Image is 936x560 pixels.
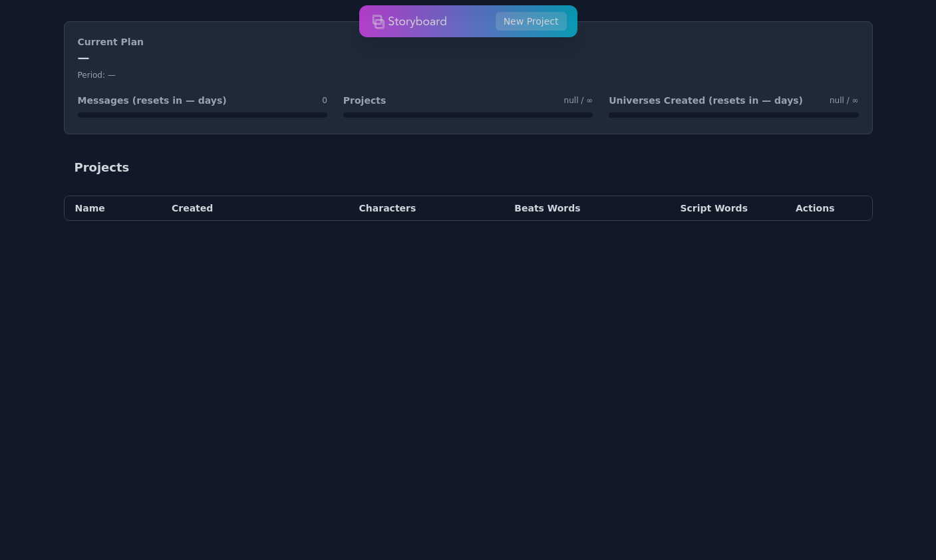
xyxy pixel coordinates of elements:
span: null / ∞ [830,95,859,106]
th: Name [65,196,161,220]
th: Beats Words [426,196,591,220]
th: Characters [279,196,427,220]
h4: Messages (resets in — days) [78,94,227,107]
button: New Project [496,12,567,31]
img: storyboard [372,8,446,35]
h3: Current Plan [78,35,859,49]
th: Created [161,196,279,220]
p: Period: — [78,70,859,80]
h4: Universes Created (resets in — days) [609,94,803,107]
p: — [78,49,859,67]
h4: Projects [343,94,386,107]
span: null / ∞ [564,95,593,106]
th: Actions [758,196,872,220]
h2: Projects [75,158,130,177]
span: 0 [322,95,327,106]
th: Script Words [591,196,758,220]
